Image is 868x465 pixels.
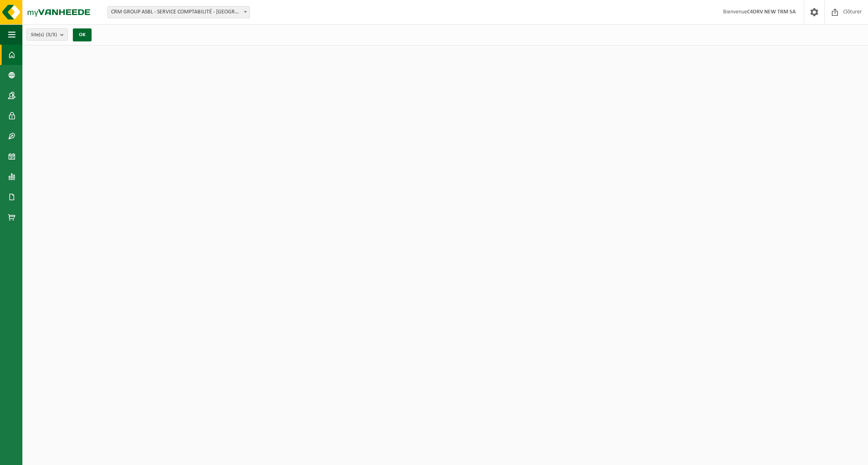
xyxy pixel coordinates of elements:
count: (3/3) [46,32,57,37]
strong: C4DRV NEW TRM SA [747,9,796,15]
span: Site(s) [31,29,57,41]
button: OK [73,28,92,41]
button: Site(s)(3/3) [26,28,68,41]
span: CRM GROUP ASBL - SERVICE COMPTABILITÉ - LIÈGE [107,6,250,18]
span: CRM GROUP ASBL - SERVICE COMPTABILITÉ - LIÈGE [108,6,249,18]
